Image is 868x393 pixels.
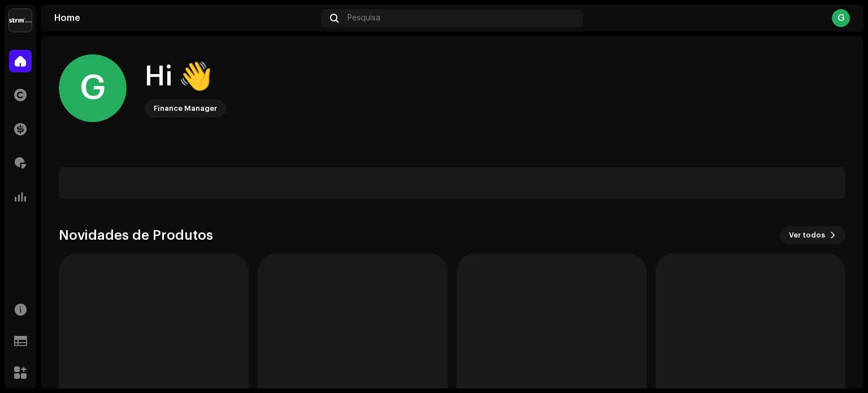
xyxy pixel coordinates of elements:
h3: Novidades de Produtos [59,226,213,244]
div: Hi 👋 [145,59,226,95]
img: 408b884b-546b-4518-8448-1008f9c76b02 [9,9,32,32]
div: Home [54,14,316,23]
div: G [832,9,850,27]
span: Pesquisa [348,14,380,23]
div: Finance Manager [154,102,217,115]
button: Ver todos [780,226,845,244]
span: Ver todos [789,224,825,247]
div: G [59,54,127,122]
